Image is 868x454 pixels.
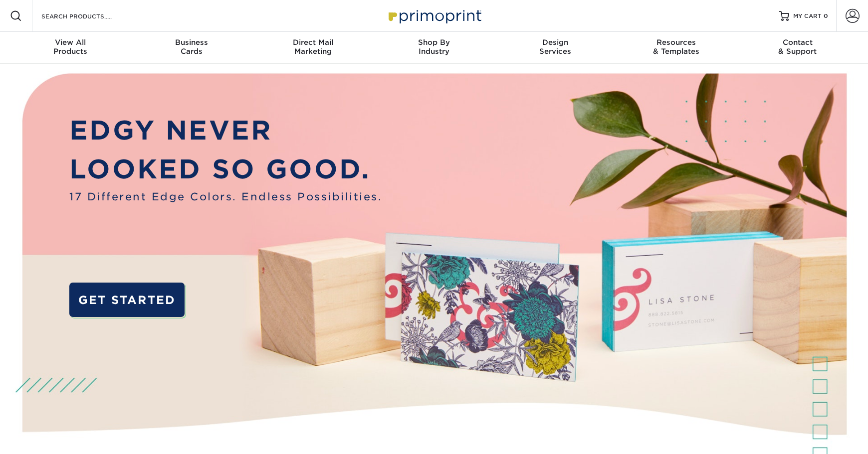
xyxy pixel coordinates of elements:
[494,38,616,56] div: Services
[616,38,737,56] div: & Templates
[616,32,737,64] a: Resources& Templates
[40,10,138,22] input: SEARCH PRODUCTS.....
[131,32,252,64] a: BusinessCards
[494,38,616,47] span: Design
[374,38,495,47] span: Shop By
[737,38,858,56] div: & Support
[69,111,382,150] p: EDGY NEVER
[252,38,374,47] span: Direct Mail
[252,32,374,64] a: Direct MailMarketing
[374,38,495,56] div: Industry
[10,38,131,56] div: Products
[793,12,822,20] span: MY CART
[737,32,858,64] a: Contact& Support
[616,38,737,47] span: Resources
[10,32,131,64] a: View AllProducts
[10,38,131,47] span: View All
[69,283,185,317] a: GET STARTED
[252,38,374,56] div: Marketing
[131,38,252,47] span: Business
[824,12,828,19] span: 0
[69,189,382,204] span: 17 Different Edge Colors. Endless Possibilities.
[737,38,858,47] span: Contact
[69,150,382,189] p: LOOKED SO GOOD.
[374,32,495,64] a: Shop ByIndustry
[384,5,484,26] img: Primoprint
[494,32,616,64] a: DesignServices
[131,38,252,56] div: Cards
